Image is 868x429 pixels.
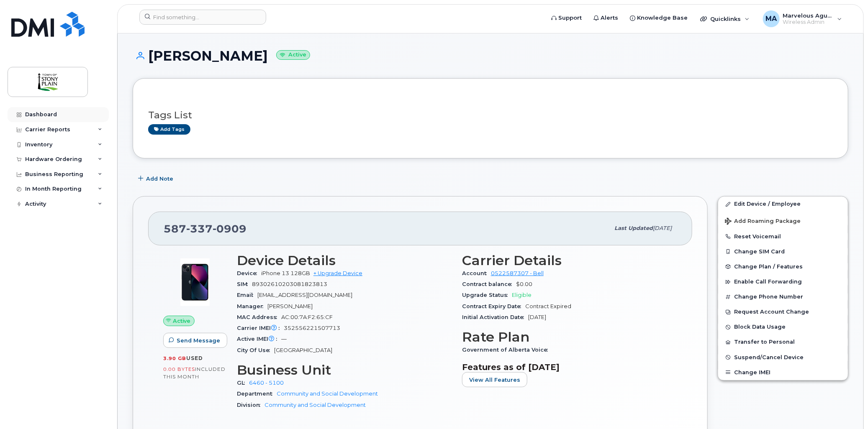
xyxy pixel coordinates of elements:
[718,319,848,335] button: Block Data Usage
[462,303,525,309] span: Contract Expiry Date
[237,380,249,386] span: GL
[261,270,310,276] span: iPhone 13 128GB
[718,350,848,365] button: Suspend/Cancel Device
[237,314,281,320] span: MAC Address
[725,218,801,226] span: Add Roaming Package
[718,259,848,274] button: Change Plan / Features
[237,363,452,378] h3: Business Unit
[146,175,173,183] span: Add Note
[718,229,848,244] button: Reset Voicemail
[718,244,848,259] button: Change SIM Card
[718,335,848,350] button: Transfer to Personal
[276,50,310,60] small: Active
[237,391,277,397] span: Department
[249,380,284,386] a: 6460 - 5100
[281,336,287,342] span: —
[267,303,313,309] span: [PERSON_NAME]
[237,347,274,353] span: City Of Use
[237,336,281,342] span: Active IMEI
[133,171,180,186] button: Add Note
[525,303,571,309] span: Contract Expired
[265,402,366,408] a: Community and Social Development
[734,263,803,270] span: Change Plan / Features
[614,225,653,231] span: Last updated
[491,270,544,276] a: 0522587307 - Bell
[516,281,532,287] span: $0.00
[718,274,848,289] button: Enable Call Forwarding
[734,279,802,285] span: Enable Call Forwarding
[186,355,203,361] span: used
[164,222,247,235] span: 587
[148,124,190,135] a: Add tags
[177,337,220,345] span: Send Message
[718,197,848,212] a: Edit Device / Employee
[274,347,332,353] span: [GEOGRAPHIC_DATA]
[237,281,252,287] span: SIM
[284,325,340,331] span: 352556221507713
[237,325,284,331] span: Carrier IMEI
[653,225,672,231] span: [DATE]
[170,257,220,307] img: image20231002-3703462-1ig824h.jpeg
[148,110,833,120] h3: Tags List
[252,281,327,287] span: 89302610203081823813
[462,372,527,387] button: View All Features
[163,366,195,372] span: 0.00 Bytes
[237,303,267,309] span: Manager
[237,270,261,276] span: Device
[163,333,227,348] button: Send Message
[163,355,186,361] span: 3.90 GB
[163,366,226,380] span: included this month
[213,222,247,235] span: 0909
[313,270,362,276] a: + Upgrade Device
[469,376,520,384] span: View All Features
[257,292,352,298] span: [EMAIL_ADDRESS][DOMAIN_NAME]
[734,354,804,360] span: Suspend/Cancel Device
[462,281,516,287] span: Contract balance
[512,292,532,298] span: Eligible
[173,317,191,325] span: Active
[462,314,528,320] span: Initial Activation Date
[281,314,333,320] span: AC:00:7A:F2:65:CF
[462,347,552,353] span: Government of Alberta Voice
[718,289,848,304] button: Change Phone Number
[277,391,378,397] a: Community and Social Development
[462,253,677,268] h3: Carrier Details
[237,402,265,408] span: Division
[462,362,677,372] h3: Features as of [DATE]
[237,292,257,298] span: Email
[462,292,512,298] span: Upgrade Status
[186,222,213,235] span: 337
[718,212,848,229] button: Add Roaming Package
[528,314,546,320] span: [DATE]
[462,270,491,276] span: Account
[133,49,848,63] h1: [PERSON_NAME]
[718,304,848,319] button: Request Account Change
[462,329,677,345] h3: Rate Plan
[237,253,452,268] h3: Device Details
[718,365,848,380] button: Change IMEI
